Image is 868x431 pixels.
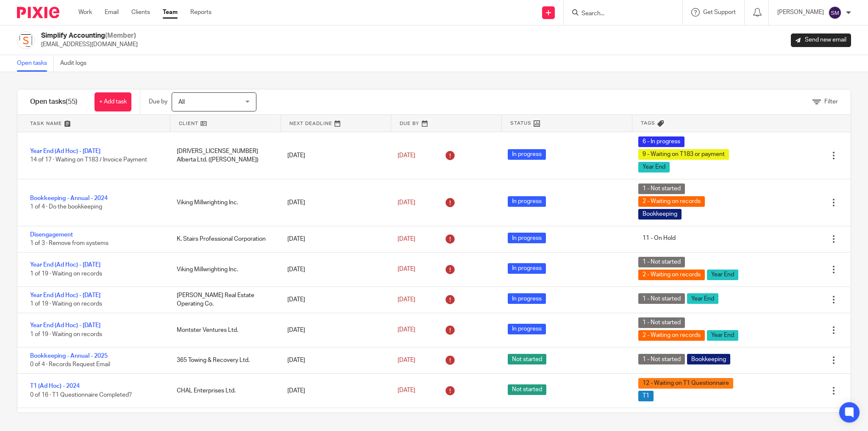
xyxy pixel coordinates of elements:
[41,40,138,49] p: [EMAIL_ADDRESS][DOMAIN_NAME]
[508,196,546,207] span: In progress
[95,92,131,111] a: + Add task
[279,352,389,369] div: [DATE]
[66,98,78,105] span: (55)
[30,361,110,367] span: 0 of 4 · Records Request Email
[638,317,685,328] span: 1 - Not started
[163,8,178,17] a: Team
[30,262,100,268] a: Year End (Ad Hoc) - [DATE]
[30,204,102,210] span: 1 of 4 · Do the bookkeeping
[791,33,851,47] a: Send new email
[279,291,389,308] div: [DATE]
[638,391,654,401] span: T1
[510,120,531,127] span: Status
[178,99,185,105] span: All
[638,354,685,364] span: 1 - Not started
[30,292,100,298] a: Year End (Ad Hoc) - [DATE]
[508,263,546,274] span: In progress
[17,7,59,18] img: Pixie
[777,8,824,17] p: [PERSON_NAME]
[398,200,415,206] span: [DATE]
[398,387,415,393] span: [DATE]
[168,194,278,211] div: Viking Millwrighting Inc.
[279,412,389,429] div: [DATE]
[508,149,546,160] span: In progress
[398,236,415,242] span: [DATE]
[60,55,93,72] a: Audit logs
[398,267,415,273] span: [DATE]
[707,330,738,341] span: Year End
[638,293,685,304] span: 1 - Not started
[638,378,733,389] span: 12 - Waiting on T1 Questionnaire
[638,184,685,194] span: 1 - Not started
[30,323,100,328] a: Year End (Ad Hoc) - [DATE]
[168,287,278,313] div: [PERSON_NAME] Real Estate Operating Co.
[279,147,389,164] div: [DATE]
[279,231,389,247] div: [DATE]
[30,195,108,201] a: Bookkeeping - Annual - 2024
[508,354,546,364] span: Not started
[638,149,729,160] span: 9 - Waiting on T183 or payment
[398,297,415,303] span: [DATE]
[703,9,736,15] span: Get Support
[30,392,132,398] span: 0 of 16 · T1 Questionnaire Completed?
[41,31,138,40] h2: Simplify Accounting
[17,31,35,49] img: Screenshot%202023-11-29%20141159.png
[30,353,108,359] a: Bookkeeping - Annual - 2025
[30,157,147,163] span: 14 of 17 · Waiting on T183 / Invoice Payment
[638,270,705,280] span: 2 - Waiting on records
[30,97,78,106] h1: Open tasks
[105,32,136,39] span: (Member)
[168,382,278,399] div: CHAL Enterprises Ltd.
[131,8,150,17] a: Clients
[17,55,54,72] a: Open tasks
[279,194,389,211] div: [DATE]
[168,322,278,339] div: Montster Ventures Ltd.
[638,162,670,172] span: Year End
[638,209,682,220] span: Bookkeeping
[149,97,167,106] p: Due by
[687,293,718,304] span: Year End
[508,384,546,395] span: Not started
[190,8,211,17] a: Reports
[30,331,102,337] span: 1 of 19 · Waiting on records
[638,233,680,243] span: 11 - On Hold
[78,8,92,17] a: Work
[508,233,546,243] span: In progress
[638,136,684,147] span: 6 - In progress
[168,231,278,247] div: K. Stairs Professional Corporation
[105,8,119,17] a: Email
[30,148,100,154] a: Year End (Ad Hoc) - [DATE]
[168,143,278,169] div: [DRIVERS_LICENSE_NUMBER] Alberta Ltd. ([PERSON_NAME])
[641,120,655,127] span: Tags
[30,232,73,238] a: Disengagement
[687,354,730,364] span: Bookkeeping
[508,324,546,334] span: In progress
[279,261,389,278] div: [DATE]
[508,293,546,304] span: In progress
[398,153,415,158] span: [DATE]
[638,196,705,207] span: 2 - Waiting on records
[279,322,389,339] div: [DATE]
[581,10,657,18] input: Search
[398,357,415,363] span: [DATE]
[279,382,389,399] div: [DATE]
[828,6,842,19] img: svg%3E
[398,327,415,333] span: [DATE]
[30,383,80,389] a: T1 (Ad Hoc) - 2024
[30,271,102,277] span: 1 of 19 · Waiting on records
[638,330,705,341] span: 2 - Waiting on records
[168,261,278,278] div: Viking Millwrighting Inc.
[168,352,278,369] div: 365 Towing & Recovery Ltd.
[707,270,738,280] span: Year End
[30,241,108,247] span: 1 of 3 · Remove from systems
[30,301,102,307] span: 1 of 19 · Waiting on records
[824,99,838,105] span: Filter
[638,257,685,267] span: 1 - Not started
